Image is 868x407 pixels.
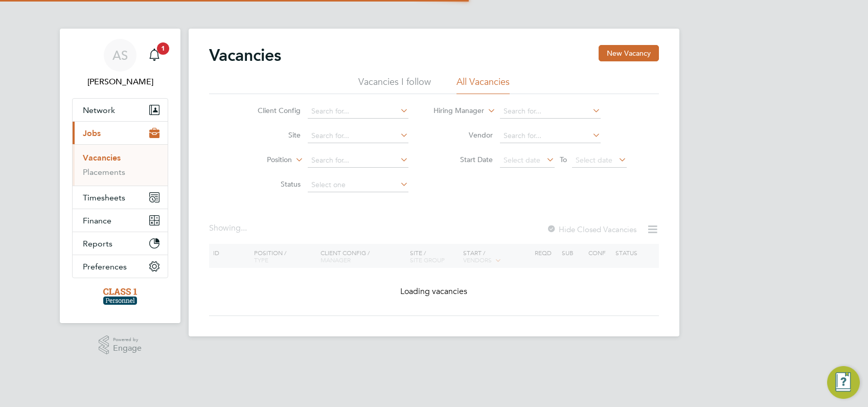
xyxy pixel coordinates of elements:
[546,224,636,234] label: Hide Closed Vacancies
[73,144,168,186] div: Jobs
[241,223,247,233] span: ...
[99,335,142,355] a: Powered byEngage
[557,153,570,166] span: To
[72,39,168,88] a: AS[PERSON_NAME]
[83,153,121,163] a: Vacancies
[103,288,138,305] img: class1personnel-logo-retina.png
[73,209,168,232] button: Finance
[209,223,249,234] div: Showing
[83,128,101,138] span: Jobs
[242,106,301,115] label: Client Config
[83,105,115,115] span: Network
[434,155,493,164] label: Start Date
[308,129,408,143] input: Search for...
[83,167,125,177] a: Placements
[112,49,128,62] span: AS
[73,99,168,121] button: Network
[434,130,493,140] label: Vendor
[113,335,142,344] span: Powered by
[83,239,112,248] span: Reports
[73,186,168,209] button: Timesheets
[456,76,510,94] li: All Vacancies
[308,104,408,119] input: Search for...
[72,76,168,88] span: Angela Sabaroche
[209,45,281,65] h2: Vacancies
[827,366,860,399] button: Engage Resource Center
[242,130,301,140] label: Site
[157,42,169,55] span: 1
[576,155,612,165] span: Select date
[73,255,168,278] button: Preferences
[83,262,127,272] span: Preferences
[500,129,601,143] input: Search for...
[308,178,408,192] input: Select one
[83,193,125,202] span: Timesheets
[113,344,142,353] span: Engage
[233,155,292,165] label: Position
[358,76,431,94] li: Vacancies I follow
[73,232,168,255] button: Reports
[83,216,111,225] span: Finance
[500,104,601,119] input: Search for...
[72,288,168,305] a: Go to home page
[599,45,659,61] button: New Vacancy
[60,29,180,323] nav: Main navigation
[308,153,408,168] input: Search for...
[144,39,165,72] a: 1
[73,122,168,144] button: Jobs
[504,155,540,165] span: Select date
[425,106,484,116] label: Hiring Manager
[242,179,301,189] label: Status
